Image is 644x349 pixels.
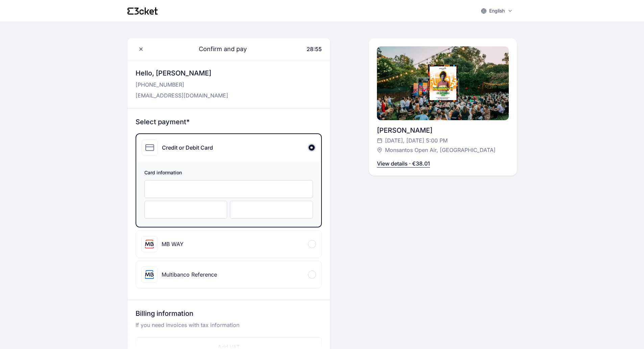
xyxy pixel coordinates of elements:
[151,206,220,213] iframe: Secure expiration date input frame
[377,126,509,135] div: [PERSON_NAME]
[162,270,217,279] div: Multibanco Reference
[191,44,247,54] span: Confirm and pay
[162,240,184,248] div: MB WAY
[237,206,306,213] iframe: Secure CVC input frame
[377,159,430,168] p: View details · €38.01
[136,117,322,127] h3: Select payment*
[136,91,228,100] p: [EMAIL_ADDRESS][DOMAIN_NAME]
[136,321,322,334] p: If you need invoices with tax information
[307,46,322,52] span: 28:55
[136,68,228,78] h3: Hello, [PERSON_NAME]
[489,7,505,14] p: English
[136,309,322,321] h3: Billing information
[144,169,313,177] span: Card information
[162,144,213,152] div: Credit or Debit Card
[385,146,496,154] span: Monsantos Open Air, [GEOGRAPHIC_DATA]
[385,136,448,145] span: [DATE], [DATE] 5:00 PM
[136,81,228,89] p: [PHONE_NUMBER]
[151,186,306,192] iframe: Secure card number input frame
